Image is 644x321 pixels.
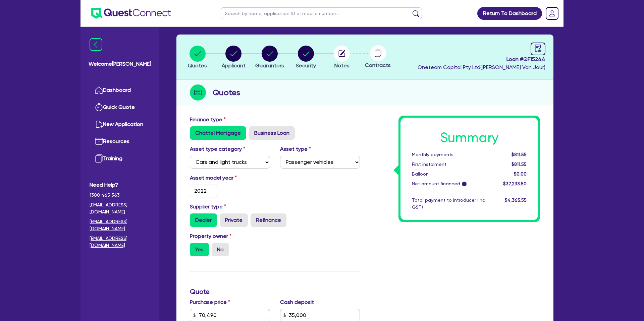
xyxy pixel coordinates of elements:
span: audit [534,45,542,52]
span: $811.55 [512,152,527,157]
a: Resources [90,133,150,150]
span: Oneteam Capital Pty Ltd ( [PERSON_NAME] Van Jour ) [418,64,545,70]
span: $4,365.55 [505,197,527,203]
img: training [95,154,103,163]
button: Security [296,45,316,70]
label: Property owner [190,232,231,240]
button: Guarantors [255,45,284,70]
label: Asset model year [185,174,275,182]
label: Supplier type [190,203,226,211]
button: Notes [333,45,350,70]
h3: Quote [190,287,360,296]
span: Applicant [222,62,246,69]
label: Chattel Mortgage [190,126,246,140]
label: Dealer [190,213,217,227]
label: Cash deposit [280,298,314,306]
button: Quotes [187,45,207,70]
span: $811.55 [512,162,527,167]
label: Asset type [280,145,311,153]
img: quest-connect-logo-blue [91,8,171,19]
a: [EMAIL_ADDRESS][DOMAIN_NAME] [90,218,150,232]
label: Purchase price [190,298,230,306]
a: New Application [90,116,150,133]
input: Search by name, application ID or mobile number... [221,7,422,19]
label: Yes [190,243,209,256]
span: Guarantors [255,62,284,69]
span: i [462,182,467,186]
label: Private [220,213,248,227]
h2: Quotes [213,86,240,99]
h1: Summary [412,130,527,146]
span: Welcome [PERSON_NAME] [89,60,151,68]
span: Need Help? [90,181,150,189]
label: No [212,243,229,256]
a: [EMAIL_ADDRESS][DOMAIN_NAME] [90,201,150,215]
a: Training [90,150,150,167]
a: audit [531,43,545,55]
span: Quotes [188,62,207,69]
img: resources [95,137,103,145]
div: Balloon [407,171,490,178]
span: Contracts [365,62,391,68]
div: Total payment to introducer (inc GST) [407,197,490,211]
label: Finance type [190,116,226,124]
div: Monthly payments [407,151,490,158]
div: Net amount financed [407,180,490,187]
label: Asset type category [190,145,245,153]
label: Business Loan [249,126,295,140]
span: $37,233.50 [503,181,527,186]
span: Loan # QF15244 [418,55,545,63]
a: Quick Quote [90,99,150,116]
span: Notes [334,62,350,69]
span: Security [296,62,316,69]
span: $0.00 [514,171,527,177]
img: new-application [95,120,103,128]
a: Return To Dashboard [477,7,542,20]
a: Dashboard [90,82,150,99]
div: First instalment [407,161,490,168]
span: 1300 465 363 [90,192,150,199]
label: Refinance [251,213,286,227]
img: quick-quote [95,103,103,111]
button: Applicant [221,45,246,70]
img: step-icon [190,84,206,101]
a: Dropdown toggle [543,5,561,22]
img: icon-menu-close [90,38,102,51]
a: [EMAIL_ADDRESS][DOMAIN_NAME] [90,235,150,249]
